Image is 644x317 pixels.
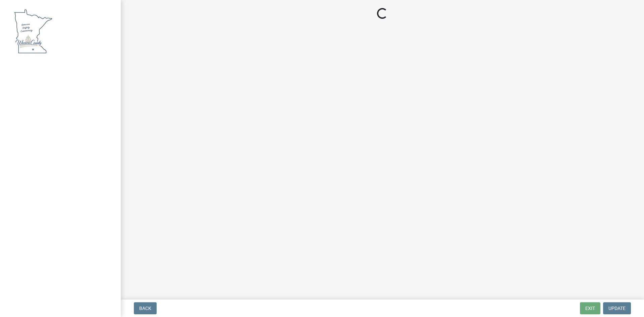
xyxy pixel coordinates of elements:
button: Back [134,302,157,314]
button: Exit [580,302,600,314]
span: Back [139,306,151,311]
img: Waseca County, Minnesota [13,7,53,55]
span: Update [608,306,626,311]
button: Update [603,302,631,314]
